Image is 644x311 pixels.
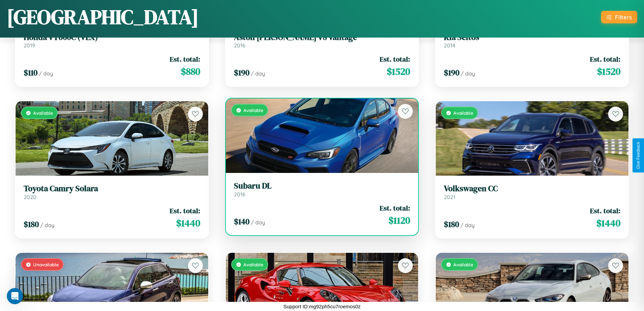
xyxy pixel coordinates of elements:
[24,184,200,194] h3: Toyota Camry Solara
[33,262,59,267] span: Unavailable
[40,222,54,228] span: / day
[170,54,200,64] span: Est. total:
[234,191,245,198] span: 2016
[615,14,632,21] div: Filters
[444,219,459,230] span: $ 180
[24,32,200,49] a: Honda VT600C (VLX)2019
[444,184,620,200] a: Volkswagen CC2021
[234,32,410,49] a: Aston [PERSON_NAME] V8 Vantage2016
[590,54,620,64] span: Est. total:
[24,219,39,230] span: $ 180
[251,70,265,77] span: / day
[24,42,35,49] span: 2019
[170,206,200,216] span: Est. total:
[243,107,263,113] span: Available
[234,32,410,42] h3: Aston [PERSON_NAME] V8 Vantage
[453,110,473,116] span: Available
[234,42,245,49] span: 2016
[234,216,249,227] span: $ 140
[461,70,475,77] span: / day
[444,184,620,194] h3: Volkswagen CC
[39,70,53,77] span: / day
[234,181,410,191] h3: Subaru DL
[636,142,641,169] div: Give Feedback
[33,110,53,116] span: Available
[251,219,265,226] span: / day
[24,184,200,200] a: Toyota Camry Solara2020
[380,203,410,213] span: Est. total:
[387,65,410,78] span: $ 1520
[24,194,37,200] span: 2020
[444,194,455,200] span: 2021
[444,42,455,49] span: 2014
[181,65,200,78] span: $ 880
[283,302,360,311] p: Support ID: mg92ph5cu7roemos0z
[596,216,620,230] span: $ 1440
[234,181,410,198] a: Subaru DL2016
[24,67,38,78] span: $ 110
[243,262,263,267] span: Available
[601,11,637,23] button: Filters
[7,288,23,304] iframe: Intercom live chat
[7,3,199,31] h1: [GEOGRAPHIC_DATA]
[234,67,249,78] span: $ 190
[590,206,620,216] span: Est. total:
[380,54,410,64] span: Est. total:
[453,262,473,267] span: Available
[460,222,475,228] span: / day
[176,216,200,230] span: $ 1440
[597,65,620,78] span: $ 1520
[388,214,410,227] span: $ 1120
[444,32,620,49] a: Kia Seltos2014
[444,67,459,78] span: $ 190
